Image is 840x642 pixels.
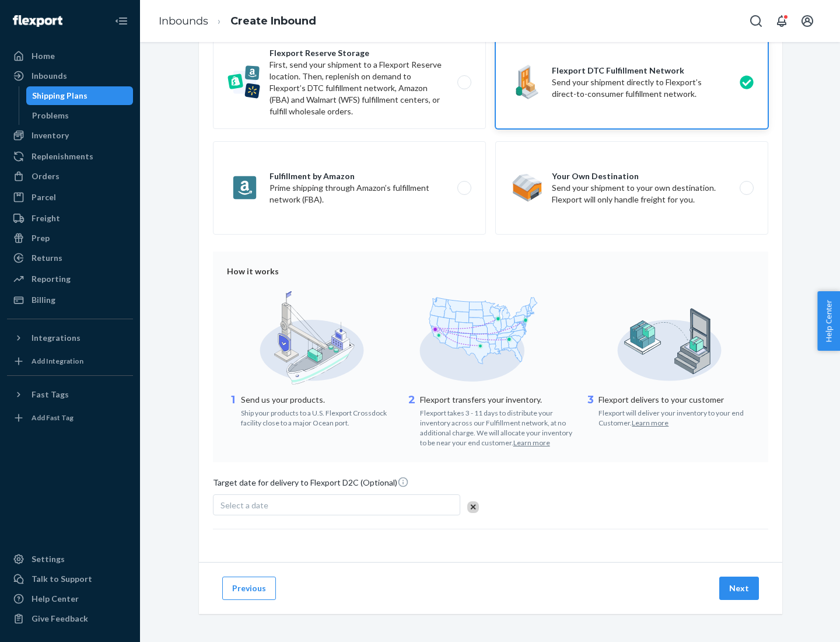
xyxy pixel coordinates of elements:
[32,130,69,141] div: Inventory
[7,47,133,65] a: Home
[32,389,69,400] div: Fast Tags
[241,406,397,428] div: Ship your products to a U.S. Flexport Crossdock facility close to a major Ocean port.
[7,167,133,186] a: Orders
[32,413,73,423] div: Add Fast Tag
[32,573,92,585] div: Talk to Support
[7,409,133,427] a: Add Fast Tag
[7,209,133,228] a: Freight
[770,9,793,33] button: Open notifications
[32,191,56,203] div: Parcel
[32,593,79,605] div: Help Center
[222,577,276,600] button: Previous
[744,9,768,33] button: Open Search Box
[32,553,65,565] div: Settings
[32,294,55,306] div: Billing
[13,15,62,27] img: Flexport logo
[32,212,60,224] div: Freight
[159,15,208,27] a: Inbounds
[406,393,418,448] div: 2
[420,406,576,448] div: Flexport takes 3 - 11 days to distribute your inventory across our Fulfillment network, at no add...
[7,589,133,608] a: Help Center
[32,232,50,244] div: Prep
[32,90,87,102] div: Shipping Plans
[26,86,134,105] a: Shipping Plans
[513,438,550,448] button: Learn more
[32,332,80,344] div: Integrations
[227,393,239,428] div: 1
[220,500,268,510] span: Select a date
[7,126,133,145] a: Inventory
[32,70,67,82] div: Inbounds
[7,67,133,85] a: Inbounds
[7,229,133,247] a: Prep
[241,394,397,406] p: Send us your products.
[32,273,71,285] div: Reporting
[32,50,55,62] div: Home
[7,352,133,371] a: Add Integration
[227,266,754,277] div: How it works
[7,188,133,207] a: Parcel
[817,291,840,351] button: Help Center
[7,291,133,309] a: Billing
[32,110,69,121] div: Problems
[420,394,576,406] p: Flexport transfers your inventory.
[719,577,759,600] button: Next
[7,385,133,404] button: Fast Tags
[7,570,133,588] a: Talk to Support
[632,418,668,428] button: Learn more
[32,151,93,162] div: Replenishments
[598,406,754,428] div: Flexport will deliver your inventory to your end Customer.
[149,4,325,39] ol: breadcrumbs
[7,147,133,166] a: Replenishments
[32,613,88,624] div: Give Feedback
[32,170,60,182] div: Orders
[110,9,133,33] button: Close Navigation
[7,270,133,288] a: Reporting
[32,356,83,366] div: Add Integration
[7,249,133,267] a: Returns
[230,15,316,27] a: Create Inbound
[584,393,596,428] div: 3
[32,252,62,264] div: Returns
[796,9,819,33] button: Open account menu
[7,609,133,628] button: Give Feedback
[26,106,134,125] a: Problems
[7,550,133,568] a: Settings
[7,329,133,347] button: Integrations
[598,394,754,406] p: Flexport delivers to your customer
[213,476,409,493] span: Target date for delivery to Flexport D2C (Optional)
